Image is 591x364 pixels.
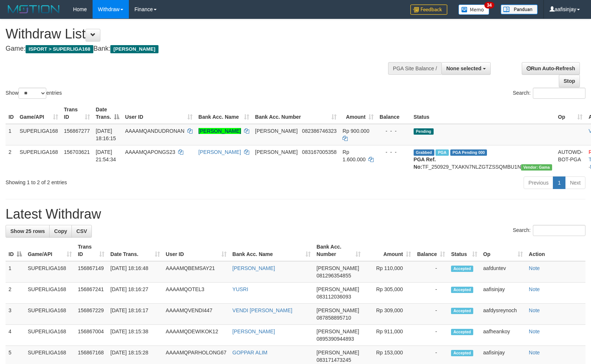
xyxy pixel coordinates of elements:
[6,225,50,237] a: Show 25 rows
[25,325,75,346] td: SUPERLIGA168
[441,62,491,75] button: None selected
[163,283,230,304] td: AAAAMQOTEL3
[233,307,293,313] a: VENDI [PERSON_NAME]
[533,225,585,236] input: Search:
[450,149,487,156] span: PGA Pending
[317,265,359,271] span: [PERSON_NAME]
[233,328,275,334] a: [PERSON_NAME]
[529,307,540,313] a: Note
[414,156,436,170] b: PGA Ref. No:
[524,176,553,189] a: Previous
[163,304,230,325] td: AAAAMQVENDI447
[122,103,196,124] th: User ID: activate to sort column ascending
[340,103,377,124] th: Amount: activate to sort column ascending
[61,103,93,124] th: Trans ID: activate to sort column ascending
[6,103,17,124] th: ID
[196,103,252,124] th: Bank Acc. Name: activate to sort column ascending
[17,124,61,145] td: SUPERLIGA168
[364,261,414,283] td: Rp 110,000
[414,240,448,261] th: Balance: activate to sort column ascending
[414,283,448,304] td: -
[317,336,354,342] span: Copy 0895390944893 to clipboard
[435,149,448,156] span: Marked by aafchhiseyha
[513,88,585,99] label: Search:
[6,304,25,325] td: 3
[233,286,248,292] a: YUSRI
[107,261,163,283] td: [DATE] 18:16:48
[96,149,116,162] span: [DATE] 21:54:34
[317,315,351,321] span: Copy 087858895710 to clipboard
[451,287,473,293] span: Accepted
[163,261,230,283] td: AAAAMQBEMSAY21
[6,325,25,346] td: 4
[6,261,25,283] td: 1
[533,88,585,99] input: Search:
[163,240,230,261] th: User ID: activate to sort column ascending
[317,286,359,292] span: [PERSON_NAME]
[317,328,359,334] span: [PERSON_NAME]
[451,350,473,356] span: Accepted
[317,294,351,300] span: Copy 083112036093 to clipboard
[19,88,46,99] select: Showentries
[317,273,351,279] span: Copy 081296354855 to clipboard
[414,325,448,346] td: -
[107,240,163,261] th: Date Trans.: activate to sort column ascending
[377,103,411,124] th: Balance
[64,149,90,155] span: 156703621
[317,357,351,363] span: Copy 083171473245 to clipboard
[451,266,473,272] span: Accepted
[529,350,540,355] a: Note
[64,128,90,134] span: 156867277
[6,176,241,186] div: Showing 1 to 2 of 2 entries
[110,45,158,53] span: [PERSON_NAME]
[314,240,364,261] th: Bank Acc. Number: activate to sort column ascending
[480,283,526,304] td: aafisinjay
[451,308,473,314] span: Accepted
[521,164,552,171] span: Vendor URL: https://trx31.1velocity.biz
[411,103,555,124] th: Status
[163,325,230,346] td: AAAAMQDEWIKOK12
[255,149,298,155] span: [PERSON_NAME]
[6,207,585,222] h1: Latest Withdraw
[6,27,387,41] h1: Withdraw List
[302,149,337,155] span: Copy 083167005358 to clipboard
[553,176,565,189] a: 1
[501,4,538,14] img: panduan.png
[252,103,340,124] th: Bank Acc. Number: activate to sort column ascending
[198,149,241,155] a: [PERSON_NAME]
[302,128,337,134] span: Copy 082386746323 to clipboard
[380,148,408,156] div: - - -
[75,325,107,346] td: 156867004
[96,128,116,141] span: [DATE] 18:16:15
[480,325,526,346] td: aafheankoy
[526,240,585,261] th: Action
[76,228,87,234] span: CSV
[198,128,241,134] a: [PERSON_NAME]
[529,265,540,271] a: Note
[93,103,122,124] th: Date Trans.: activate to sort column descending
[25,283,75,304] td: SUPERLIGA168
[484,2,494,9] span: 34
[71,225,92,237] a: CSV
[513,225,585,236] label: Search:
[317,307,359,313] span: [PERSON_NAME]
[17,145,61,173] td: SUPERLIGA168
[411,145,555,173] td: TF_250929_TXAKN7NLZGTZSSQMBU1N
[107,304,163,325] td: [DATE] 18:16:17
[25,240,75,261] th: Game/API: activate to sort column ascending
[480,261,526,283] td: aafduntev
[107,325,163,346] td: [DATE] 18:15:38
[6,124,17,145] td: 1
[75,304,107,325] td: 156867229
[6,4,62,15] img: MOTION_logo.png
[364,240,414,261] th: Amount: activate to sort column ascending
[25,304,75,325] td: SUPERLIGA168
[458,4,490,15] img: Button%20Memo.svg
[6,283,25,304] td: 2
[317,350,359,355] span: [PERSON_NAME]
[230,240,314,261] th: Bank Acc. Name: activate to sort column ascending
[17,103,61,124] th: Game/API: activate to sort column ascending
[343,149,365,162] span: Rp 1.600.000
[529,286,540,292] a: Note
[446,65,481,71] span: None selected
